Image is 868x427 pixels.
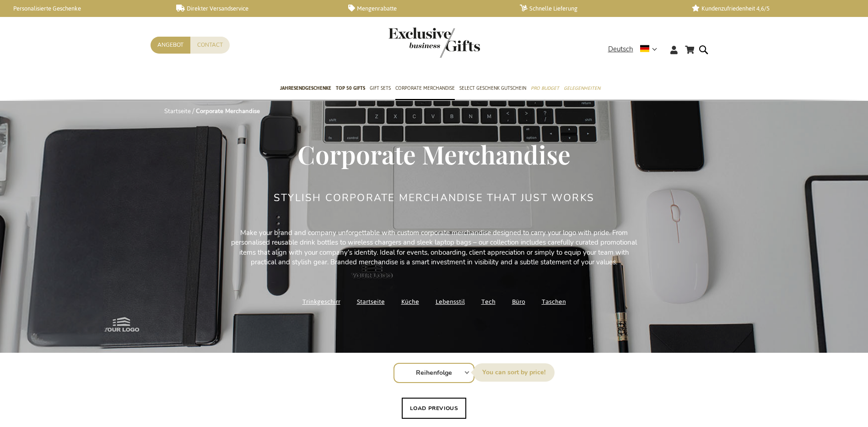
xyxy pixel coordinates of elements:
a: Tech [481,296,496,308]
strong: Corporate Merchandise [196,107,260,115]
span: Jahresendgeschenke [280,83,331,93]
a: Küche [401,296,419,308]
span: Corporate Merchandise [395,83,455,93]
span: Gift Sets [370,83,391,93]
img: Exclusive Business gifts logo [388,27,480,58]
a: store logo [388,27,434,58]
a: Trinkgeschirr [302,296,340,308]
a: Schnelle Lieferung [520,5,677,12]
a: Personalisierte Geschenke [5,5,162,12]
a: Startseite [164,107,191,115]
span: Select Geschenk Gutschein [459,83,526,93]
p: Make your brand and company unforgettable with custom corporate merchandise designed to carry you... [228,228,640,268]
a: Angebot [151,37,190,54]
button: Load previous [402,398,467,419]
h2: Stylish Corporate Merchandise That Just Works [274,192,594,203]
span: Deutsch [608,44,633,55]
a: Contact [190,37,230,54]
a: Startseite [357,296,385,308]
a: Lebensstil [436,296,465,308]
a: Taschen [542,296,566,308]
a: Kundenzufriedenheit 4,6/5 [692,5,849,12]
label: Sortieren nach [473,363,555,382]
span: TOP 50 Gifts [336,83,365,93]
span: Pro Budget [531,83,559,93]
span: Corporate Merchandise [297,137,571,171]
div: Deutsch [608,44,663,55]
a: Büro [512,296,525,308]
a: Mengenrabatte [348,5,505,12]
a: Direkter Versandservice [176,5,333,12]
span: Gelegenheiten [564,83,600,93]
